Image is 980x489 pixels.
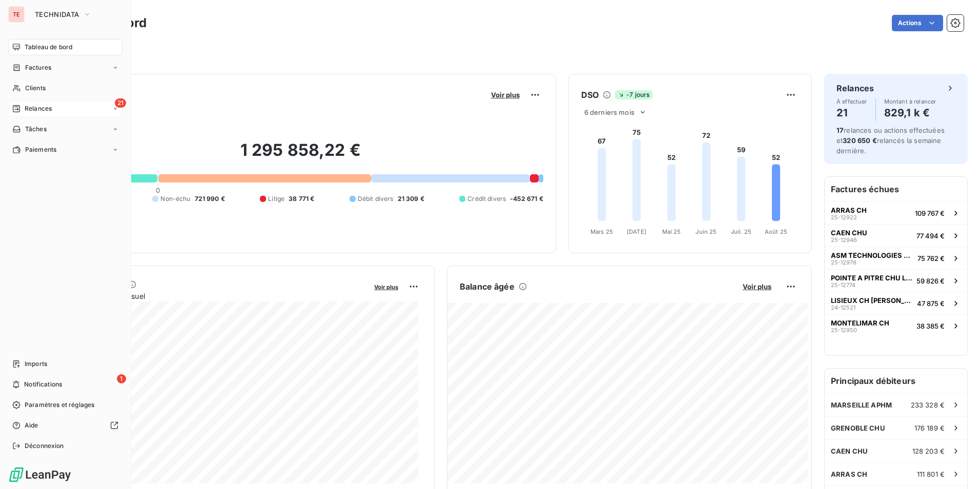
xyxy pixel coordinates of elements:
span: MONTELIMAR CH [831,319,889,327]
a: Imports [8,356,122,372]
span: 176 189 € [914,424,945,432]
span: POINTE A PITRE CHU LES ABYMES [831,274,912,282]
span: -7 jours [615,90,652,99]
span: Paramètres et réglages [25,400,94,410]
span: 25-12978 [831,259,856,266]
span: 25-12950 [831,327,857,333]
h4: 829,1 k € [884,105,936,121]
span: 111 801 € [917,470,945,478]
span: LISIEUX CH [PERSON_NAME] [831,296,913,304]
span: Tableau de bord [25,43,72,52]
span: 47 875 € [917,299,945,308]
tspan: Août 25 [765,228,787,235]
button: Voir plus [371,282,401,291]
span: Déconnexion [25,441,64,451]
span: ASM TECHNOLOGIES SAS [831,251,913,259]
span: Crédit divers [467,194,506,203]
span: 25-12946 [831,237,857,243]
tspan: Juil. 25 [731,228,751,235]
span: Chiffre d'affaires mensuel [58,291,367,301]
button: MONTELIMAR CH25-1295038 385 € [825,314,967,337]
h6: Balance âgée [460,280,515,293]
span: 21 309 € [398,194,424,203]
span: Débit divers [358,194,394,203]
span: Voir plus [374,283,398,291]
span: relances ou actions effectuées et relancés la semaine dernière. [836,126,945,155]
button: ASM TECHNOLOGIES SAS25-1297875 762 € [825,247,967,269]
span: 128 203 € [912,447,945,455]
span: 21 [115,98,126,108]
span: 17 [836,126,844,134]
span: GRENOBLE CHU [831,424,885,432]
a: Factures [8,59,122,76]
span: Voir plus [743,282,771,291]
tspan: Mars 25 [590,228,613,235]
button: Voir plus [488,90,523,99]
span: Notifications [24,380,62,389]
tspan: Juin 25 [696,228,717,235]
a: Paramètres et réglages [8,397,122,413]
span: 75 762 € [917,254,945,262]
span: Factures [25,63,51,72]
span: 59 826 € [916,277,945,285]
h6: DSO [581,89,599,101]
span: Relances [25,104,52,113]
a: Tableau de bord [8,39,122,55]
span: 25-12774 [831,282,855,288]
button: POINTE A PITRE CHU LES ABYMES25-1277459 826 € [825,269,967,292]
span: 1 [117,374,126,383]
img: Logo LeanPay [8,466,72,483]
a: Clients [8,80,122,96]
h4: 21 [836,105,867,121]
h2: 1 295 858,22 € [58,140,543,171]
span: 38 385 € [916,322,945,330]
span: Litige [268,194,284,203]
span: CAEN CHU [831,447,868,455]
div: TE [8,6,25,23]
span: Voir plus [491,91,520,99]
span: À effectuer [836,98,867,105]
h6: Principaux débiteurs [825,369,967,393]
span: 25-12922 [831,214,857,220]
tspan: Mai 25 [662,228,681,235]
a: Aide [8,417,122,434]
a: 21Relances [8,100,122,117]
button: Voir plus [740,282,774,291]
span: 233 328 € [911,401,945,409]
tspan: [DATE] [627,228,646,235]
button: Actions [892,15,943,31]
span: Montant à relancer [884,98,936,105]
button: LISIEUX CH [PERSON_NAME]24-1252147 875 € [825,292,967,314]
span: TECHNIDATA [35,10,79,18]
h6: Relances [836,82,874,94]
span: 721 990 € [195,194,225,203]
span: -452 671 € [510,194,543,203]
span: Paiements [25,145,56,154]
span: 24-12521 [831,304,855,311]
span: Clients [25,84,46,93]
span: 77 494 € [916,232,945,240]
span: 109 767 € [915,209,945,217]
span: ARRAS CH [831,470,867,478]
span: Non-échu [160,194,190,203]
span: Tâches [25,125,47,134]
span: 0 [156,186,160,194]
a: Tâches [8,121,122,137]
span: Imports [25,359,47,369]
span: ARRAS CH [831,206,867,214]
a: Paiements [8,141,122,158]
button: CAEN CHU25-1294677 494 € [825,224,967,247]
span: MARSEILLE APHM [831,401,892,409]
span: Aide [25,421,38,430]
button: ARRAS CH25-12922109 767 € [825,201,967,224]
h6: Factures échues [825,177,967,201]
span: 38 771 € [289,194,314,203]
span: CAEN CHU [831,229,867,237]
span: 6 derniers mois [584,108,635,116]
span: 320 650 € [843,136,876,145]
